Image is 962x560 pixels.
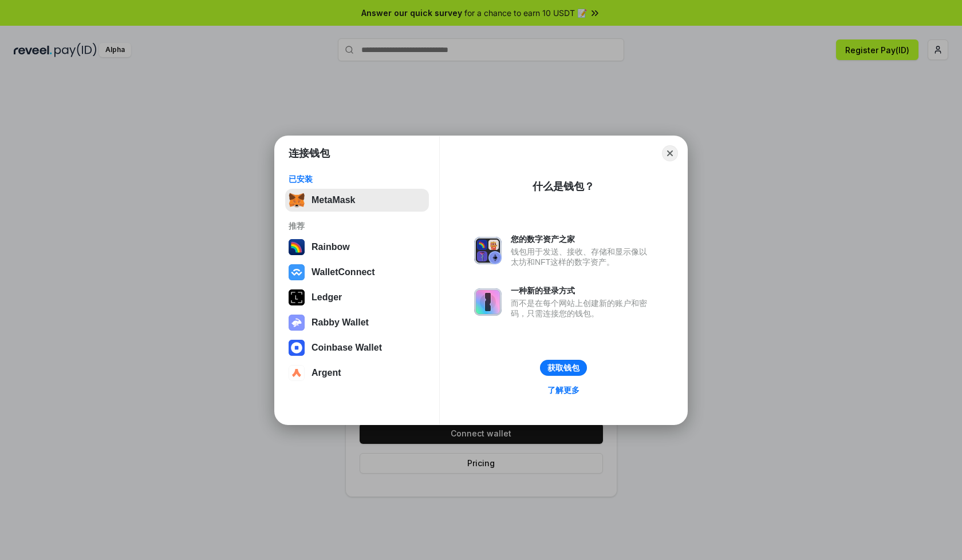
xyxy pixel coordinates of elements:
[289,174,425,184] div: 已安装
[312,267,375,277] div: WalletConnect
[285,311,429,334] button: Rabby Wallet
[312,343,382,353] div: Coinbase Wallet
[285,236,429,259] button: Rainbow
[662,145,678,161] button: Close
[289,340,305,356] img: svg+xml,%3Csvg%20width%3D%2228%22%20height%3D%2228%22%20viewBox%3D%220%200%2028%2028%22%20fill%3D...
[474,237,502,264] img: svg+xml,%3Csvg%20xmlns%3D%22http%3A%2F%2Fwww.w3.org%2F2000%2Fsvg%22%20fill%3D%22none%22%20viewBox...
[533,180,594,193] div: 什么是钱包？
[540,360,587,376] button: 获取钱包
[285,261,429,284] button: WalletConnect
[511,298,653,319] div: 而不是在每个网站上创建新的账户和密码，只需连接您的钱包。
[285,189,429,212] button: MetaMask
[547,385,579,395] div: 了解更多
[312,292,342,303] div: Ledger
[285,362,429,384] button: Argent
[285,336,429,359] button: Coinbase Wallet
[312,195,355,205] div: MetaMask
[474,288,502,316] img: svg+xml,%3Csvg%20xmlns%3D%22http%3A%2F%2Fwww.w3.org%2F2000%2Fsvg%22%20fill%3D%22none%22%20viewBox...
[312,242,350,252] div: Rainbow
[289,239,305,255] img: svg+xml,%3Csvg%20width%3D%22120%22%20height%3D%22120%22%20viewBox%3D%220%200%20120%20120%22%20fil...
[289,192,305,208] img: svg+xml,%3Csvg%20fill%3D%22none%22%20height%3D%2233%22%20viewBox%3D%220%200%2035%2033%22%20width%...
[511,285,653,296] div: 一种新的登录方式
[289,315,305,331] img: svg+xml,%3Csvg%20xmlns%3D%22http%3A%2F%2Fwww.w3.org%2F2000%2Fsvg%22%20fill%3D%22none%22%20viewBox...
[312,317,369,328] div: Rabby Wallet
[289,365,305,381] img: svg+xml,%3Csvg%20width%3D%2228%22%20height%3D%2228%22%20viewBox%3D%220%200%2028%2028%22%20fill%3D...
[289,289,305,305] img: svg+xml,%3Csvg%20xmlns%3D%22http%3A%2F%2Fwww.w3.org%2F2000%2Fsvg%22%20width%3D%2228%22%20height%3...
[511,247,653,267] div: 钱包用于发送、接收、存储和显示像以太坊和NFT这样的数字资产。
[547,363,579,373] div: 获取钱包
[289,221,425,231] div: 推荐
[312,368,341,378] div: Argent
[511,234,653,244] div: 您的数字资产之家
[541,383,586,398] a: 了解更多
[289,264,305,280] img: svg+xml,%3Csvg%20width%3D%2228%22%20height%3D%2228%22%20viewBox%3D%220%200%2028%2028%22%20fill%3D...
[285,286,429,309] button: Ledger
[289,146,330,160] h1: 连接钱包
